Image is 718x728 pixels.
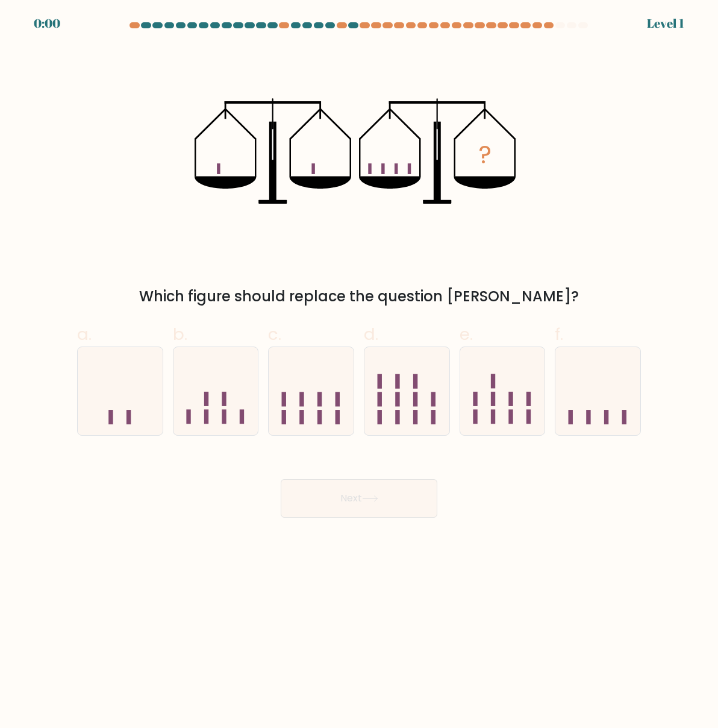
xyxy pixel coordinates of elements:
[281,479,437,518] button: Next
[84,286,634,307] div: Which figure should replace the question [PERSON_NAME]?
[268,322,281,346] span: c.
[173,322,187,346] span: b.
[34,14,60,33] div: 0:00
[77,322,92,346] span: a.
[555,322,563,346] span: f.
[647,14,684,33] div: Level 1
[364,322,378,346] span: d.
[460,322,473,346] span: e.
[478,138,492,172] tspan: ?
